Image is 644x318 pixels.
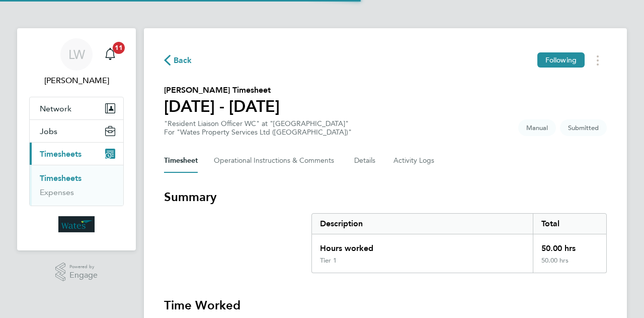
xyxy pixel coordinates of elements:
button: Network [30,97,123,119]
nav: Main navigation [17,28,136,250]
div: Total [533,214,606,234]
span: 11 [113,42,125,54]
h3: Summary [164,189,607,205]
button: Operational Instructions & Comments [214,149,338,173]
span: This timesheet is Submitted. [560,119,607,136]
button: Timesheets [30,143,123,165]
div: Tier 1 [320,257,337,265]
img: wates-logo-retina.png [58,216,95,232]
h2: [PERSON_NAME] Timesheet [164,84,280,96]
button: Jobs [30,120,123,142]
h3: Time Worked [164,297,607,313]
button: Timesheets Menu [589,52,607,68]
span: Powered by [69,263,98,271]
a: LW[PERSON_NAME] [29,38,124,87]
span: Back [174,54,192,67]
button: Details [354,149,377,173]
a: Powered byEngage [55,263,98,282]
span: This timesheet was manually created. [518,119,556,136]
button: Following [537,52,585,68]
span: Network [40,104,71,113]
button: Activity Logs [393,149,436,173]
button: Back [164,54,192,67]
a: Timesheets [40,173,82,183]
span: Engage [69,271,98,280]
a: Expenses [40,187,74,197]
span: Timesheets [40,149,82,159]
a: 11 [100,38,120,71]
div: Summary [311,213,607,273]
span: Following [545,55,577,65]
div: 50.00 hrs [533,257,606,273]
div: "Resident Liaison Officer WC" at "[GEOGRAPHIC_DATA]" [164,119,352,137]
div: Description [312,214,533,234]
span: LW [68,48,85,61]
h1: [DATE] - [DATE] [164,96,280,116]
span: Jobs [40,126,57,136]
div: Hours worked [312,234,533,257]
div: 50.00 hrs [533,234,606,257]
span: Lizzie Wignall [29,75,124,87]
div: Timesheets [30,165,123,206]
div: For "Wates Property Services Ltd ([GEOGRAPHIC_DATA])" [164,128,352,137]
button: Timesheet [164,149,198,173]
a: Go to home page [29,216,124,232]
